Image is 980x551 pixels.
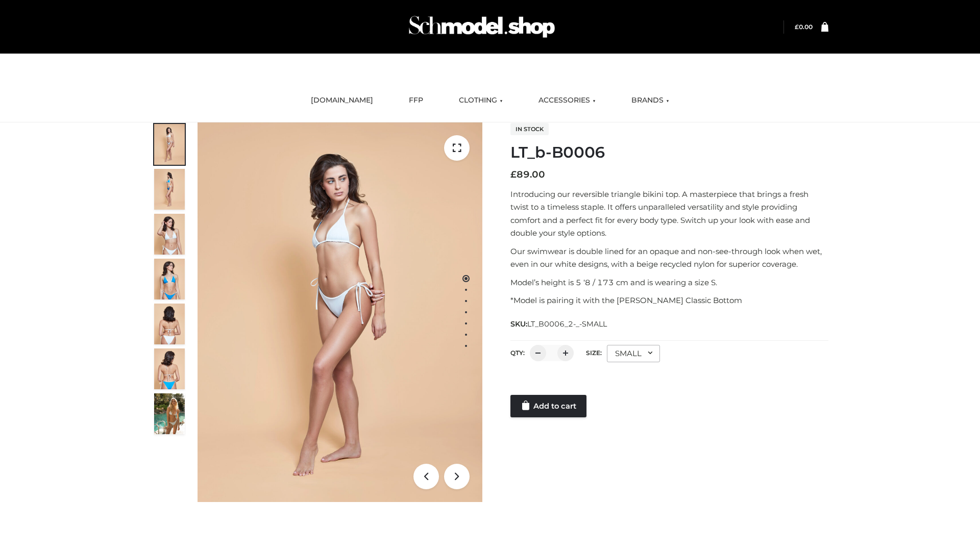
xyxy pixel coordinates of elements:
[527,319,607,329] span: LT_B0006_2-_-SMALL
[154,304,185,344] img: ArielClassicBikiniTop_CloudNine_AzureSky_OW114ECO_7-scaled.jpg
[154,169,185,210] img: ArielClassicBikiniTop_CloudNine_AzureSky_OW114ECO_2-scaled.jpg
[154,259,185,299] img: ArielClassicBikiniTop_CloudNine_AzureSky_OW114ECO_4-scaled.jpg
[303,89,381,112] a: [DOMAIN_NAME]
[510,143,828,162] h1: LT_b-B0006
[198,122,482,502] img: ArielClassicBikiniTop_CloudNine_AzureSky_OW114ECO_1
[510,245,828,271] p: Our swimwear is double lined for an opaque and non-see-through look when wet, even in our white d...
[607,345,660,362] div: SMALL
[624,89,677,112] a: BRANDS
[510,294,828,307] p: *Model is pairing it with the [PERSON_NAME] Classic Bottom
[510,276,828,289] p: Model’s height is 5 ‘8 / 173 cm and is wearing a size S.
[451,89,510,112] a: CLOTHING
[795,23,799,31] span: £
[795,23,813,31] bdi: 0.00
[586,349,602,357] label: Size:
[510,349,525,357] label: QTY:
[531,89,603,112] a: ACCESSORIES
[154,348,185,389] img: ArielClassicBikiniTop_CloudNine_AzureSky_OW114ECO_8-scaled.jpg
[510,395,586,417] a: Add to cart
[510,188,828,240] p: Introducing our reversible triangle bikini top. A masterpiece that brings a fresh twist to a time...
[510,318,608,330] span: SKU:
[510,169,517,180] span: £
[154,393,185,434] img: Arieltop_CloudNine_AzureSky2.jpg
[795,23,813,31] a: £0.00
[154,124,185,165] img: ArielClassicBikiniTop_CloudNine_AzureSky_OW114ECO_1-scaled.jpg
[510,169,545,180] bdi: 89.00
[401,89,431,112] a: FFP
[154,214,185,255] img: ArielClassicBikiniTop_CloudNine_AzureSky_OW114ECO_3-scaled.jpg
[405,7,558,47] img: Schmodel Admin 964
[510,123,549,135] span: In stock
